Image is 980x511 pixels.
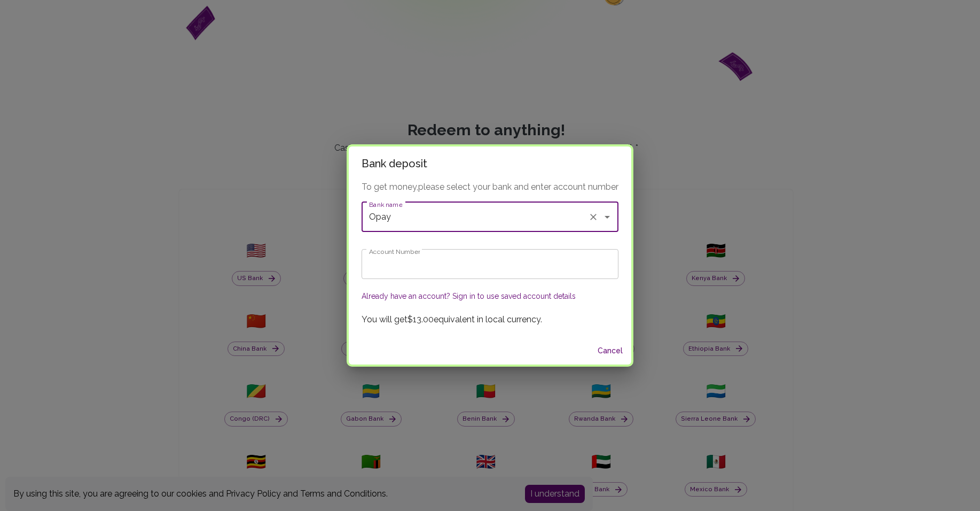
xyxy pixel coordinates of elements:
[369,247,420,256] label: Account Number
[362,313,618,326] p: You will get $13.00 equivalent in local currency.
[362,181,618,193] p: To get money, please select your bank and enter account number
[349,146,631,181] h2: Bank deposit
[600,210,615,224] button: Open
[593,341,627,361] button: Cancel
[586,210,601,224] button: Clear
[362,291,576,301] button: Already have an account? Sign in to use saved account details
[369,200,402,209] label: Bank name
